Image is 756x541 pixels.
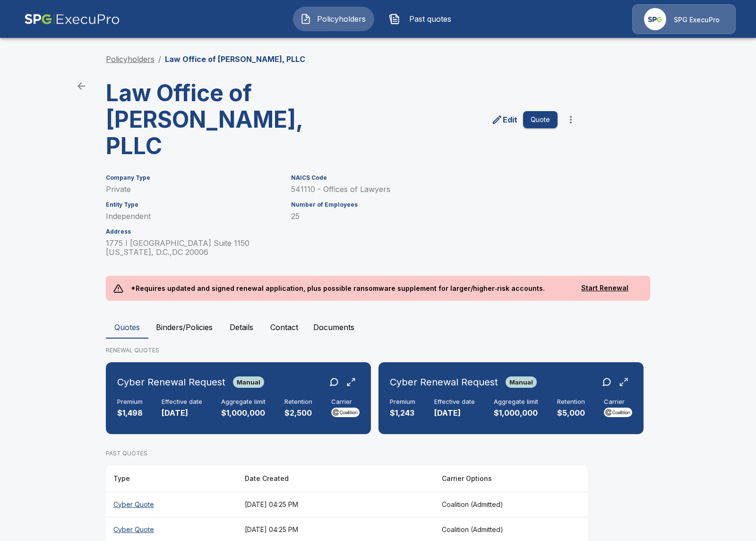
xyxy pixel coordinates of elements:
button: Contact [263,316,306,339]
img: Past quotes Icon [389,13,400,25]
h6: Carrier [604,398,632,406]
th: Coalition (Admitted) [434,492,588,517]
th: Date Created [237,465,434,492]
button: Details [220,316,263,339]
p: [DATE] [434,408,475,419]
th: Cyber Quote [106,492,237,517]
h6: Cyber Renewal Request [117,375,225,390]
h6: Company Type [106,175,280,181]
p: $1,000,000 [221,408,266,419]
img: AA Logo [24,4,120,34]
th: Type [106,465,237,492]
h6: Effective date [162,398,202,406]
a: edit [490,112,519,127]
p: Private [106,185,280,194]
h3: Law Office of [PERSON_NAME], PLLC [106,80,339,159]
h6: Effective date [434,398,475,406]
p: RENEWAL QUOTES [106,346,650,355]
li: / [158,53,161,65]
h6: Retention [557,398,585,406]
button: more [561,110,580,129]
button: Quote [523,111,558,129]
h6: Cyber Renewal Request [390,375,498,390]
p: PAST QUOTES [106,449,588,458]
img: Policyholders Icon [300,13,311,25]
button: Start Renewal [567,279,643,297]
img: Agency Icon [644,8,666,30]
h6: Carrier [331,398,360,406]
p: $1,498 [117,408,143,419]
button: Policyholders IconPolicyholders [293,7,374,31]
p: $2,500 [284,408,312,419]
th: Carrier Options [434,465,588,492]
h6: Premium [390,398,415,406]
h6: Aggregate limit [221,398,266,406]
h6: Aggregate limit [494,398,538,406]
p: 541110 - Offices of Lawyers [291,185,558,194]
button: Binders/Policies [148,316,220,339]
button: Documents [306,316,362,339]
p: SPG ExecuPro [674,15,720,25]
th: [DATE] 04:25 PM [237,492,434,517]
h6: Address [106,228,280,235]
img: Carrier [331,408,360,417]
p: [DATE] [162,408,202,419]
nav: breadcrumb [106,53,305,65]
h6: NAICS Code [291,175,558,181]
h6: Number of Employees [291,201,558,208]
a: Agency IconSPG ExecuPro [632,4,736,34]
span: Past quotes [404,13,456,25]
p: *Requires updated and signed renewal application, plus possible ransomware supplement for larger/... [123,276,552,301]
a: Policyholders [106,54,155,64]
p: 25 [291,212,558,221]
h6: Retention [284,398,312,406]
div: policyholder tabs [106,316,650,339]
img: Carrier [604,408,632,417]
p: Edit [503,114,517,125]
h6: Entity Type [106,201,280,208]
p: 1775 I [GEOGRAPHIC_DATA] Suite 1150 [US_STATE], D.C. , DC 20006 [106,239,280,257]
h6: Premium [117,398,143,406]
p: $5,000 [557,408,585,419]
span: Policyholders [315,13,367,25]
p: $1,243 [390,408,415,419]
span: Manual [233,378,264,386]
button: Quotes [106,316,148,339]
span: Manual [506,378,537,386]
a: back [72,77,91,96]
button: Past quotes IconPast quotes [382,7,463,31]
p: Law Office of [PERSON_NAME], PLLC [165,53,305,65]
p: $1,000,000 [494,408,538,419]
p: Independent [106,212,280,221]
